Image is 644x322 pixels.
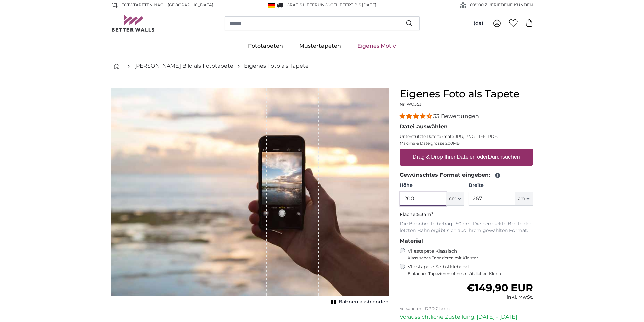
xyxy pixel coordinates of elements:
[329,297,389,307] button: Bahnen ausblenden
[400,88,533,100] h1: Eigenes Foto als Tapete
[517,195,525,202] span: cm
[400,141,533,146] p: Maximale Dateigrösse 200MB.
[408,271,533,276] span: Einfaches Tapezieren ohne zusätzlichen Kleister
[400,182,464,189] label: Höhe
[468,17,489,29] button: (de)
[515,192,533,206] button: cm
[287,2,329,7] span: GRATIS Lieferung!
[449,195,456,202] span: cm
[400,237,533,245] legend: Material
[268,3,275,8] img: Deutschland
[417,211,433,217] span: 5.34m²
[408,264,533,276] label: Vliestapete Selbstklebend
[111,88,389,307] div: 1 of 1
[111,15,155,32] img: Betterwalls
[339,299,389,305] span: Bahnen ausblenden
[349,37,404,55] a: Eigenes Motiv
[408,248,527,261] label: Vliestapete Klassisch
[470,2,533,8] span: 60'000 ZUFRIEDENE KUNDEN
[400,313,533,321] p: Voraussichtliche Zustellung: [DATE] - [DATE]
[291,37,349,55] a: Mustertapeten
[244,62,309,70] a: Eigenes Foto als Tapete
[400,102,422,107] span: Nr. WQ553
[329,2,376,7] span: -
[111,55,533,77] nav: breadcrumbs
[400,134,533,139] p: Unterstützte Dateiformate JPG, PNG, TIFF, PDF.
[408,255,527,261] span: Klassisches Tapezieren mit Kleister
[400,211,533,218] p: Fläche:
[330,2,376,7] span: Geliefert bis [DATE]
[466,281,533,294] span: €149,90 EUR
[400,306,533,312] p: Versand mit DPD Classic
[134,62,233,70] a: [PERSON_NAME] Bild als Fototapete
[446,192,464,206] button: cm
[488,154,520,160] u: Durchsuchen
[400,123,533,131] legend: Datei auswählen
[466,294,533,301] div: inkl. MwSt.
[400,113,433,119] span: 4.33 stars
[433,113,479,119] span: 33 Bewertungen
[468,182,533,189] label: Breite
[400,171,533,179] legend: Gewünschtes Format eingeben:
[121,2,213,8] span: Fototapeten nach [GEOGRAPHIC_DATA]
[240,37,291,55] a: Fototapeten
[410,150,523,164] label: Drag & Drop Ihrer Dateien oder
[400,221,533,234] p: Die Bahnbreite beträgt 50 cm. Die bedruckte Breite der letzten Bahn ergibt sich aus Ihrem gewählt...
